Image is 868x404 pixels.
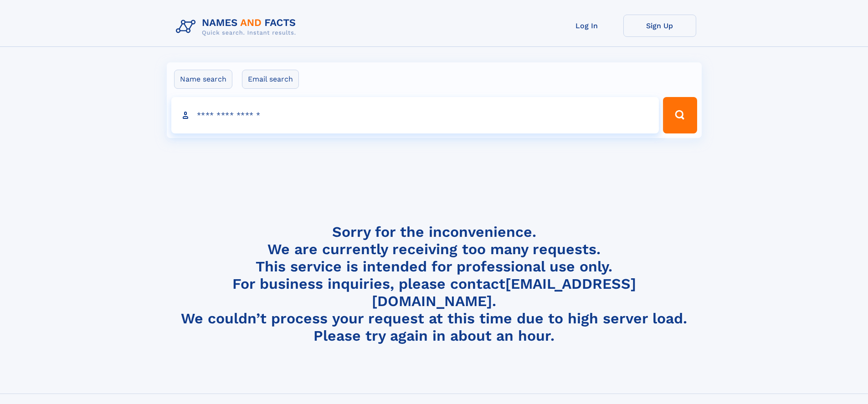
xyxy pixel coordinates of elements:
[663,97,697,133] button: Search Button
[623,15,696,37] a: Sign Up
[172,223,696,345] h4: Sorry for the inconvenience. We are currently receiving too many requests. This service is intend...
[372,275,636,310] a: [EMAIL_ADDRESS][DOMAIN_NAME]
[242,70,299,89] label: Email search
[171,97,659,133] input: search input
[174,70,232,89] label: Name search
[550,15,623,37] a: Log In
[172,15,303,39] img: Logo Names and Facts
